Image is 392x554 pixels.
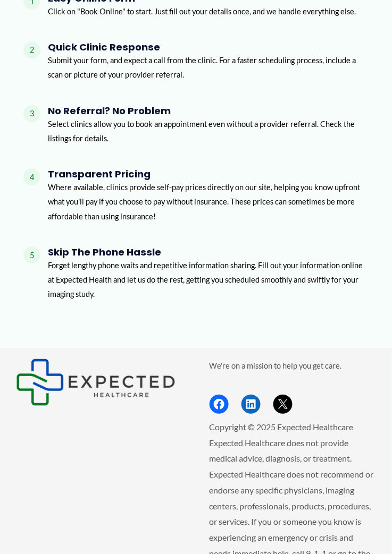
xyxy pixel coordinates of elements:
[48,54,369,82] p: Submit your form, and expect a call from the clinic. For a faster scheduling process, include a s...
[210,422,354,432] span: Copyright © 2025 Expected Healthcare
[23,42,40,59] span: 2
[48,169,369,181] h4: Transparent Pricing
[48,42,369,54] h4: Quick Clinic Response
[210,359,377,373] p: We're on a mission to help you get care.
[48,4,356,19] p: Click on "Book Online" to start. Just fill out your details once, and we handle everything else.
[48,259,369,302] p: Forget lengthy phone waits and repetitive information sharing. Fill out your information online a...
[48,247,369,259] h4: Skip the Phone Hassle
[23,169,40,186] span: 4
[48,106,369,117] h4: No Referral? No Problem
[23,106,40,123] span: 3
[16,359,176,406] img: Expected Healthcare Logo - side, dark font, small
[23,247,40,264] span: 5
[48,181,369,224] p: Where available, clinics provide self-pay prices directly on our site, helping you know upfront w...
[48,117,369,146] p: Select clinics allow you to book an appointment even without a provider referral. Check the listi...
[16,359,183,406] aside: Footer Widget 1
[210,359,377,414] aside: Footer Widget 2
